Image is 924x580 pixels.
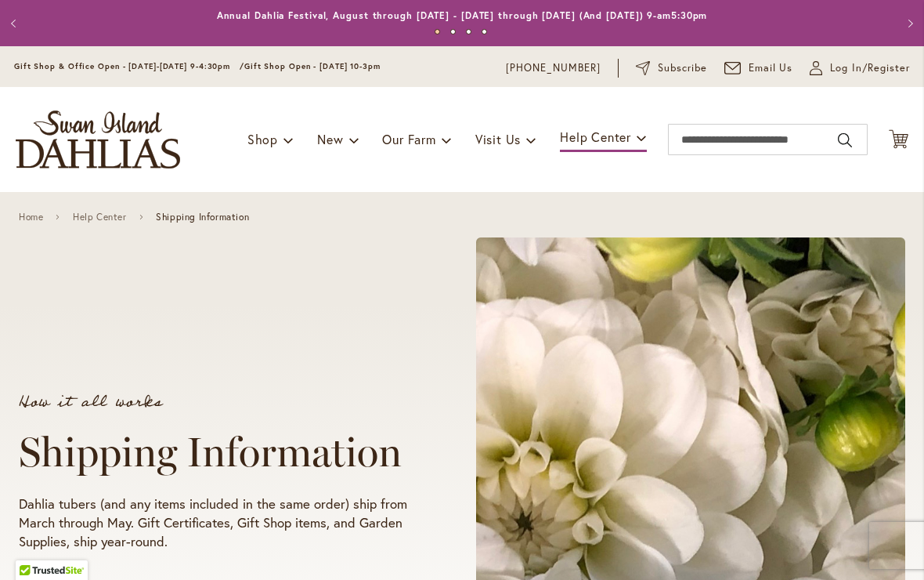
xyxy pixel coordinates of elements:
[893,8,924,39] button: Next
[382,131,435,147] span: Our Farm
[19,429,417,476] h1: Shipping Information
[475,131,521,147] span: Visit Us
[19,212,43,223] a: Home
[749,60,793,76] span: Email Us
[450,29,456,34] button: 2 of 4
[466,29,471,34] button: 3 of 4
[73,212,127,223] a: Help Center
[317,131,343,147] span: New
[482,29,487,34] button: 4 of 4
[156,212,249,223] span: Shipping Information
[19,394,417,410] p: How it all works
[244,61,381,71] span: Gift Shop Open - [DATE] 10-3pm
[217,9,708,21] a: Annual Dahlia Festival, August through [DATE] - [DATE] through [DATE] (And [DATE]) 9-am5:30pm
[16,111,180,169] a: store logo
[560,129,631,145] span: Help Center
[19,495,417,551] p: Dahlia tubers (and any items included in the same order) ship from March through May. Gift Certif...
[247,131,278,147] span: Shop
[810,60,910,76] a: Log In/Register
[435,29,440,34] button: 1 of 4
[14,61,244,71] span: Gift Shop & Office Open - [DATE]-[DATE] 9-4:30pm /
[636,60,707,76] a: Subscribe
[506,60,601,76] a: [PHONE_NUMBER]
[830,60,910,76] span: Log In/Register
[724,60,793,76] a: Email Us
[658,60,707,76] span: Subscribe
